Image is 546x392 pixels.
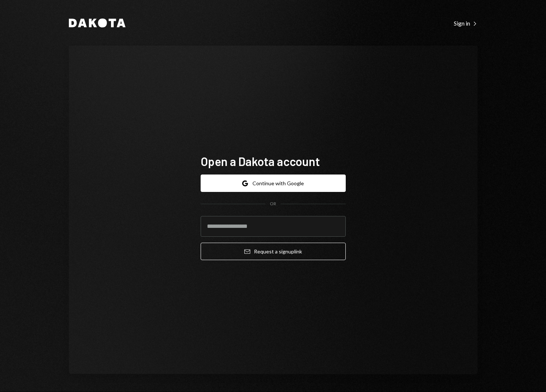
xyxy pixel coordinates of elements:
h1: Open a Dakota account [201,154,346,169]
button: Continue with Google [201,175,346,192]
button: Request a signuplink [201,243,346,260]
a: Sign in [454,19,478,27]
div: OR [270,201,276,207]
div: Sign in [454,20,478,27]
